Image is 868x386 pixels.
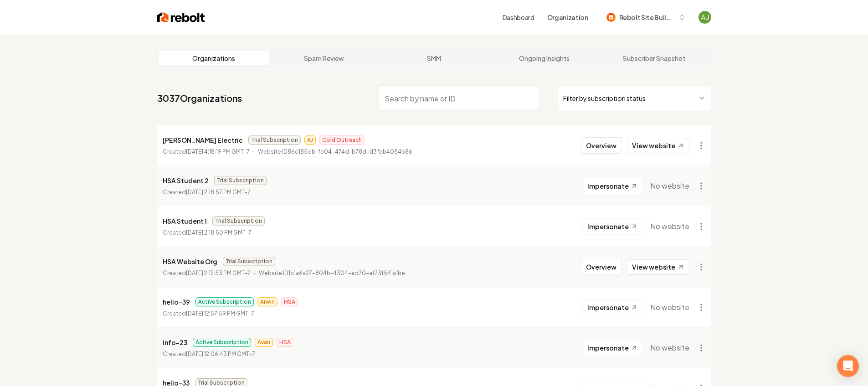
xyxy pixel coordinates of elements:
img: AJ Nimeh [699,11,711,24]
a: SMM [379,51,489,65]
button: Impersonate [582,299,643,316]
span: Arwin [257,297,277,306]
div: Open Intercom Messenger [837,355,859,377]
a: Subscriber Snapshot [599,51,709,65]
button: Impersonate [582,218,643,235]
time: [DATE] 12:57:59 PM GMT-7 [186,310,254,317]
span: No website [650,342,689,353]
p: Created [163,350,255,359]
span: Active Subscription [193,338,251,347]
span: AJ [304,135,316,145]
time: [DATE] 12:06:43 PM GMT-7 [186,351,255,357]
span: No website [650,180,689,191]
p: [PERSON_NAME] Electric [163,135,243,145]
p: HSA Student 1 [163,216,207,226]
span: Impersonate [587,222,629,231]
button: Impersonate [582,340,643,356]
p: Created [163,269,251,278]
span: Impersonate [587,303,629,312]
a: Ongoing Insights [489,51,599,65]
span: Trial Subscription [214,176,267,185]
time: [DATE] 2:12:53 PM GMT-7 [186,270,251,276]
a: Dashboard [503,13,534,22]
p: Website ID 86c185db-fb04-474d-b78d-d3fbb4054b86 [258,147,412,156]
p: Created [163,147,250,156]
time: [DATE] 2:18:50 PM GMT-7 [186,229,252,236]
time: [DATE] 4:18:19 PM GMT-7 [186,148,250,155]
a: Spam Review [269,51,379,65]
img: Rebolt Site Builder [606,13,616,22]
p: Created [163,188,251,197]
span: Avan [255,338,273,347]
span: Trial Subscription [223,257,275,266]
a: 3037Organizations [157,92,242,105]
time: [DATE] 2:18:57 PM GMT-7 [186,189,251,196]
span: HSA [281,297,298,306]
span: HSA [277,338,293,347]
p: Created [163,228,252,237]
button: Overview [581,137,621,154]
button: Organization [542,9,594,25]
span: Cold Outreach [319,135,365,145]
button: Impersonate [582,178,643,194]
p: Website ID 1b1a6a27-804b-4304-ad70-af73f541a1be [259,269,405,278]
a: Organizations [159,51,269,65]
p: info-23 [163,337,187,348]
span: No website [650,302,689,313]
span: Trial Subscription [212,216,265,226]
span: Rebolt Site Builder [619,13,675,22]
span: Impersonate [587,181,629,190]
a: View website [627,259,689,275]
img: Rebolt Logo [157,11,205,24]
p: Created [163,309,254,318]
a: View website [627,138,689,153]
p: HSA Website Org [163,256,217,267]
span: Impersonate [587,343,629,352]
input: Search by name or ID [379,85,539,111]
p: hello-39 [163,296,190,307]
button: Overview [581,259,621,275]
span: No website [650,221,689,232]
button: Open user button [699,11,711,24]
span: Active Subscription [195,297,254,306]
p: HSA Student 2 [163,175,209,186]
span: Trial Subscription [248,135,301,145]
